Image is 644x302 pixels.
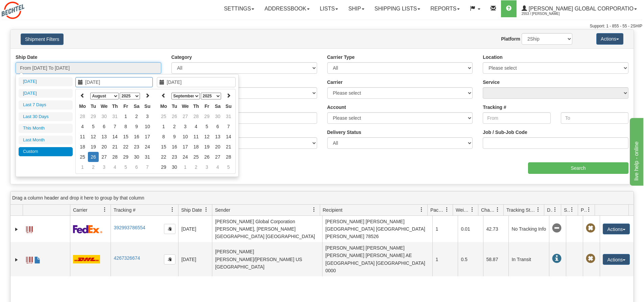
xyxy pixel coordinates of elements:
[180,162,191,172] td: 1
[583,204,595,215] a: Pickup Status filter column settings
[110,162,120,172] td: 4
[223,142,234,152] td: 21
[169,162,180,172] td: 30
[483,54,502,61] label: Location
[77,132,88,142] td: 11
[13,226,20,233] a: Expand
[88,162,99,172] td: 2
[586,224,595,233] span: Pickup Not Assigned
[169,142,180,152] td: 16
[416,204,427,215] a: Recipient filter column settings
[323,207,342,213] span: Recipient
[564,207,570,213] span: Shipment Issues
[5,4,63,12] div: live help - online
[458,242,483,276] td: 0.5
[432,242,458,276] td: 1
[110,111,120,121] td: 31
[586,254,595,263] span: Pickup Not Assigned
[167,204,178,215] a: Tracking # filter column settings
[212,162,223,172] td: 4
[430,207,445,213] span: Packages
[180,132,191,142] td: 10
[501,36,520,42] label: Platform
[492,204,503,215] a: Charge filter column settings
[19,147,73,156] li: Custom
[19,112,73,121] li: Last 30 Days
[169,101,180,111] th: Tu
[467,204,478,215] a: Weight filter column settings
[506,207,536,213] span: Tracking Status
[99,162,110,172] td: 3
[327,129,361,136] label: Delivery Status
[73,255,100,263] img: 7 - DHL_Worldwide
[483,112,550,124] input: From
[120,101,131,111] th: Fr
[532,204,544,215] a: Tracking Status filter column settings
[201,101,212,111] th: Fr
[201,142,212,152] td: 19
[26,223,33,234] a: Label
[603,254,630,265] button: Actions
[131,132,142,142] td: 16
[327,54,355,61] label: Carrier Type
[99,111,110,121] td: 30
[77,152,88,162] td: 25
[131,111,142,121] td: 2
[99,142,110,152] td: 20
[528,162,628,174] input: Search
[191,111,201,121] td: 28
[142,142,153,152] td: 24
[142,152,153,162] td: 31
[223,101,234,111] th: Su
[19,136,73,145] li: Last Month
[483,216,508,242] td: 42.73
[19,124,73,133] li: This Month
[343,0,369,17] a: Ship
[110,101,120,111] th: Th
[191,132,201,142] td: 11
[88,111,99,121] td: 29
[212,111,223,121] td: 30
[158,121,169,132] td: 1
[99,121,110,132] td: 6
[483,79,500,86] label: Service
[212,142,223,152] td: 20
[603,224,630,234] button: Actions
[483,104,506,111] label: Tracking #
[77,121,88,132] td: 4
[16,54,38,61] label: Ship Date
[26,254,33,264] a: Label
[441,204,453,215] a: Packages filter column settings
[169,121,180,132] td: 2
[178,216,212,242] td: [DATE]
[223,111,234,121] td: 31
[458,216,483,242] td: 0.01
[19,89,73,98] li: [DATE]
[212,152,223,162] td: 27
[223,152,234,162] td: 28
[581,207,587,213] span: Pickup Status
[180,101,191,111] th: We
[201,121,212,132] td: 5
[99,204,111,215] a: Carrier filter column settings
[142,111,153,121] td: 3
[322,216,432,242] td: [PERSON_NAME] [PERSON_NAME] [GEOGRAPHIC_DATA] [GEOGRAPHIC_DATA] [PERSON_NAME] 78526
[456,207,470,213] span: Weight
[178,242,212,276] td: [DATE]
[114,255,140,261] a: 4267326674
[88,121,99,132] td: 5
[315,0,343,17] a: Lists
[99,132,110,142] td: 13
[201,111,212,121] td: 29
[552,224,562,233] span: No Tracking Info
[432,216,458,242] td: 1
[201,152,212,162] td: 26
[181,207,202,213] span: Ship Date
[73,225,102,233] img: 2 - FedEx Express®
[171,54,192,61] label: Category
[34,254,41,264] a: Commercial Invoice
[547,207,553,213] span: Delivery Status
[114,225,145,230] a: 392993786554
[142,121,153,132] td: 10
[215,207,230,213] span: Sender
